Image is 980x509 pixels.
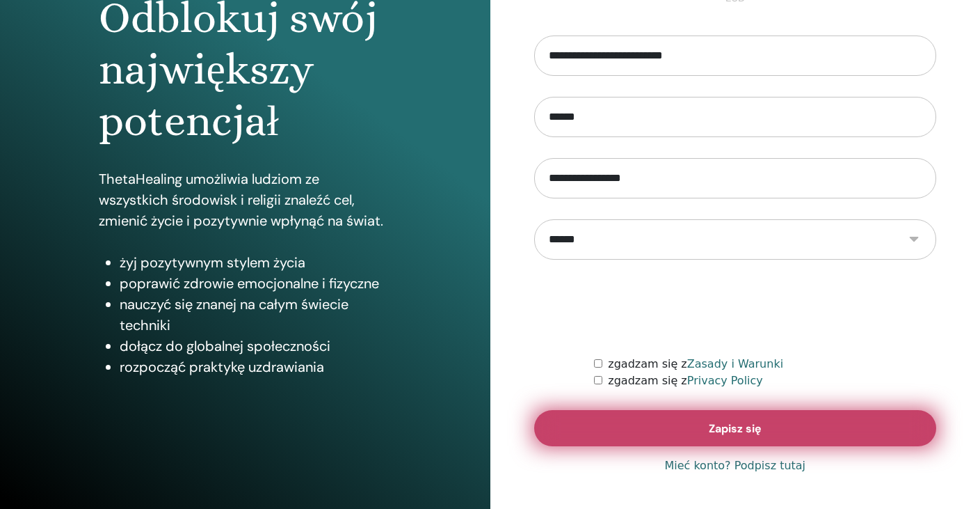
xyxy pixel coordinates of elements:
[629,281,841,335] iframe: reCAPTCHA
[608,356,783,373] label: zgadzam się z
[99,169,391,231] p: ThetaHealing umożliwia ludziom ze wszystkich środowisk i religii znaleźć cel, zmienić życie i poz...
[687,374,763,387] a: Privacy Policy
[120,336,391,357] li: dołącz do globalnej społeczności
[608,373,763,389] label: zgadzam się z
[120,273,391,294] li: poprawić zdrowie emocjonalne i fizyczne
[120,294,391,336] li: nauczyć się znanej na całym świecie techniki
[120,252,391,273] li: żyj pozytywnym stylem życia
[687,357,783,370] a: Zasady i Warunki
[534,410,937,446] button: Zapisz się
[709,421,762,436] span: Zapisz się
[120,357,391,377] li: rozpocząć praktykę uzdrawiania
[664,457,805,474] a: Mieć konto? Podpisz tutaj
